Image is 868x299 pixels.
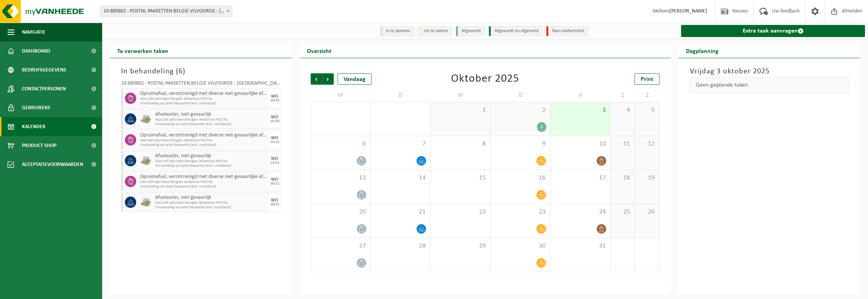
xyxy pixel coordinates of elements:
span: Omwisseling op vaste frequentie (excl. voorrijkost) [140,143,267,147]
span: 6 [179,68,183,75]
div: 12/11 [270,140,279,144]
span: 18 [614,174,631,182]
span: 8 [434,140,487,148]
span: Omwisseling op vaste frequentie (excl. voorrijkost) [155,122,267,127]
span: 2 [495,106,547,115]
li: Uit te voeren [418,26,452,36]
span: 26 [639,208,655,216]
div: 15/10 [270,99,279,102]
span: 17 [554,174,607,182]
div: WO [271,177,278,182]
span: Opruimafval, verontreinigd met diverse niet-gevaarlijke afvalstoffen [140,91,267,97]
span: Vorige [311,73,322,85]
span: Afvalwater, niet-gevaarlijk [155,112,267,118]
span: KGA Colli oph/clean/teruglev lekbakken POSTNL [155,118,267,122]
a: Extra taak aanvragen [681,25,865,37]
span: KGA Colli oph/clean/teruglev lekbakken POSTNL [155,201,267,205]
span: 7 [375,140,427,148]
td: Z [635,88,660,102]
span: Omwisseling op vaste frequentie (excl. voorrijkost) [140,184,267,189]
span: Print [641,76,653,82]
span: 23 [495,208,547,216]
img: LP-PA-00000-WDN-11 [140,197,151,208]
span: 11 [614,140,631,148]
span: 29 [434,242,487,250]
li: In te plannen [380,26,414,36]
span: 5 [639,106,655,115]
strong: [PERSON_NAME] [669,8,707,14]
img: LP-PA-00000-WDN-11 [140,155,151,166]
span: 31 [554,242,607,250]
span: KGA Colli oph/clean/teruglev lekbakken POSTNL [155,159,267,164]
li: Afgewerkt en afgemeld [489,26,543,36]
img: LP-PA-00000-WDN-11 [140,113,151,125]
div: Vandaag [338,73,372,85]
span: Bedrijfsgegevens [22,60,66,79]
div: Geen geplande taken [690,77,849,93]
div: WO [271,198,278,203]
div: WO [271,115,278,119]
td: M [311,88,371,102]
div: 15/10 [270,119,279,123]
span: Opruimafval, verontreinigd met diverse niet-gevaarlijke afvalstoffen [140,132,267,138]
span: KGA Colli oph/clean/teruglev lekbakken POSTNL [140,97,267,101]
td: D [371,88,431,102]
span: Afvalwater, niet-gevaarlijk [155,195,267,201]
span: 20 [315,208,367,216]
span: Omwisseling op vaste frequentie (excl. voorrijkost) [155,205,267,210]
span: KGA Colli oph/clean/teruglev lekbakken POSTNL [140,138,267,143]
div: 10/12 [270,182,279,186]
span: 15 [434,174,487,182]
span: 30 [495,242,547,250]
span: Product Shop [22,136,56,155]
span: 9 [495,140,547,148]
td: D [491,88,551,102]
span: 1 [434,106,487,115]
span: 12 [639,140,655,148]
div: WO [271,136,278,140]
h2: Te verwerken taken [110,43,176,58]
span: 4 [614,106,631,115]
a: Print [635,73,660,85]
span: Contactpersonen [22,79,66,98]
td: Z [611,88,635,102]
span: 25 [614,208,631,216]
span: Acceptatievoorwaarden [22,155,83,174]
span: 19 [639,174,655,182]
h2: Overzicht [299,43,339,58]
span: Kalender [22,117,45,136]
h3: In behandeling ( ) [121,66,280,77]
span: Opruimafval, verontreinigd met diverse niet-gevaarlijke afvalstoffen [140,174,267,180]
h2: Dagplanning [678,43,726,58]
div: 10-889802 - POSTNL PAKKETTEN BELGIE VILVOORDE - [GEOGRAPHIC_DATA] [121,81,280,88]
div: WO [271,94,278,99]
div: 1 [537,122,546,132]
span: Omwisseling op vaste frequentie (excl. voorrijkost) [140,101,267,106]
span: 24 [554,208,607,216]
h3: Vrijdag 3 oktober 2025 [690,66,849,77]
span: 10-889802 - POSTNL PAKKETTEN BELGIE VILVOORDE - VILVOORDE [100,6,232,17]
div: Oktober 2025 [451,73,519,85]
span: 10-889802 - POSTNL PAKKETTEN BELGIE VILVOORDE - VILVOORDE [100,6,232,17]
span: KGA Colli oph/clean/teruglev lekbakken POSTNL [140,180,267,184]
li: Afgewerkt [456,26,485,36]
span: 14 [375,174,427,182]
span: 13 [315,174,367,182]
span: 28 [375,242,427,250]
li: Non-conformiteit [546,26,588,36]
span: 22 [434,208,487,216]
div: WO [271,156,278,161]
td: W [431,88,491,102]
span: 21 [375,208,427,216]
td: V [551,88,611,102]
div: 12/11 [270,161,279,165]
span: 10 [554,140,607,148]
span: Omwisseling op vaste frequentie (excl. voorrijkost) [155,164,267,168]
span: 16 [495,174,547,182]
span: Dashboard [22,42,50,60]
span: 3 [554,106,607,115]
span: Afvalwater, niet-gevaarlijk [155,153,267,159]
span: Navigatie [22,23,45,42]
div: 10/12 [270,203,279,206]
span: Gebruikers [22,98,50,117]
